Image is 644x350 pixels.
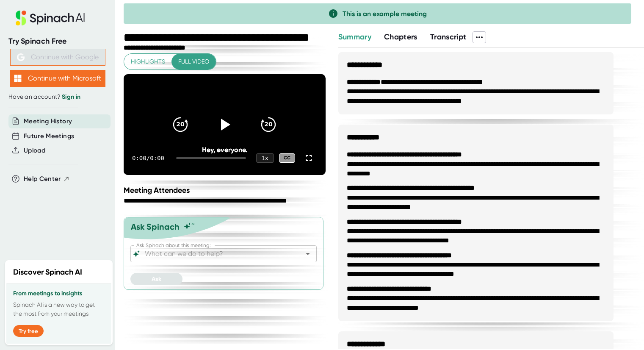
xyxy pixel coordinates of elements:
[343,10,427,18] span: This is an example meeting
[124,54,172,69] button: Highlights
[13,267,82,278] h2: Discover Spinach AI
[10,49,105,66] button: Continue with Google
[430,31,467,43] button: Transcript
[430,32,467,42] span: Transcript
[143,248,289,260] input: What can we do to help?
[171,54,216,69] button: Full video
[178,56,209,67] span: Full video
[24,174,70,184] button: Help Center
[24,131,74,141] button: Future Meetings
[256,153,274,163] div: 1 x
[131,222,180,232] div: Ask Spinach
[338,32,371,42] span: Summary
[132,155,166,161] div: 0:00 / 0:00
[24,117,72,126] button: Meeting History
[17,53,25,61] img: Aehbyd4JwY73AAAAAElFTkSuQmCC
[62,93,80,100] a: Sign in
[24,146,45,156] button: Upload
[10,70,105,87] button: Continue with Microsoft
[279,153,295,163] div: CC
[24,174,61,184] span: Help Center
[384,32,417,42] span: Chapters
[130,273,182,285] button: Ask
[338,31,371,43] button: Summary
[124,186,328,195] div: Meeting Attendees
[8,36,107,46] div: Try Spinach Free
[152,275,161,283] span: Ask
[13,300,105,318] p: Spinach AI is a new way to get the most from your meetings
[8,93,107,101] div: Have an account?
[13,325,44,337] button: Try free
[131,56,165,67] span: Highlights
[384,31,417,43] button: Chapters
[13,290,105,297] h3: From meetings to insights
[302,248,314,260] button: Open
[144,146,305,154] div: Hey, everyone.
